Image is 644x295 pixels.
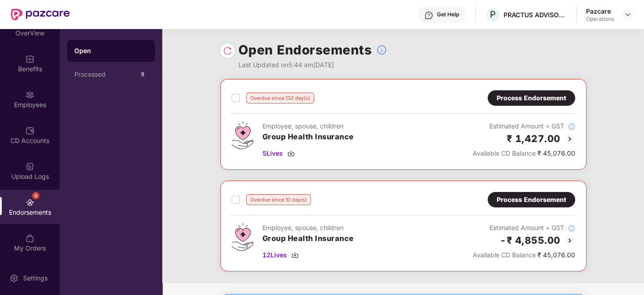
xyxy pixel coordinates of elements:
[624,11,631,18] img: svg+xml;base64,PHN2ZyBpZD0iRHJvcGRvd24tMzJ4MzIiIHhtbG5zPSJodHRwOi8vd3d3LnczLm9yZy8yMDAwL3N2ZyIgd2...
[473,149,536,157] span: Available CD Balance
[473,223,575,233] div: Estimated Amount + GST
[25,162,34,171] img: svg+xml;base64,PHN2ZyBpZD0iVXBsb2FkX0xvZ3MiIGRhdGEtbmFtZT0iVXBsb2FkIExvZ3MiIHhtbG5zPSJodHRwOi8vd3...
[291,251,299,259] img: svg+xml;base64,PHN2ZyBpZD0iRG93bmxvYWQtMzJ4MzIiIHhtbG5zPSJodHRwOi8vd3d3LnczLm9yZy8yMDAwL3N2ZyIgd2...
[473,148,575,158] div: ₹ 45,076.00
[586,7,614,15] div: Pazcare
[137,69,148,80] div: 9
[473,121,575,131] div: Estimated Amount + GST
[507,131,561,146] h2: ₹ 1,427.00
[497,93,566,103] div: Process Endorsement
[20,274,50,283] div: Settings
[25,90,34,99] img: svg+xml;base64,PHN2ZyBpZD0iRW1wbG95ZWVzIiB4bWxucz0iaHR0cDovL3d3dy53My5vcmcvMjAwMC9zdmciIHdpZHRoPS...
[25,234,34,243] img: svg+xml;base64,PHN2ZyBpZD0iTXlfT3JkZXJzIiBkYXRhLW5hbWU9Ik15IE9yZGVycyIgeG1sbnM9Imh0dHA6Ly93d3cudz...
[74,46,148,55] div: Open
[424,11,433,20] img: svg+xml;base64,PHN2ZyBpZD0iSGVscC0zMngzMiIgeG1sbnM9Imh0dHA6Ly93d3cudzMub3JnLzIwMDAvc3ZnIiB3aWR0aD...
[564,235,575,246] img: svg+xml;base64,PHN2ZyBpZD0iQmFjay0yMHgyMCIgeG1sbnM9Imh0dHA6Ly93d3cudzMub3JnLzIwMDAvc3ZnIiB3aWR0aD...
[262,148,283,158] span: 5 Lives
[497,195,566,205] div: Process Endorsement
[262,250,287,260] span: 12 Lives
[25,54,34,64] img: svg+xml;base64,PHN2ZyBpZD0iQmVuZWZpdHMiIHhtbG5zPSJodHRwOi8vd3d3LnczLm9yZy8yMDAwL3N2ZyIgd2lkdGg9Ij...
[25,198,34,207] img: svg+xml;base64,PHN2ZyBpZD0iRW5kb3JzZW1lbnRzIiB4bWxucz0iaHR0cDovL3d3dy53My5vcmcvMjAwMC9zdmciIHdpZH...
[246,194,311,205] div: Overdue since 10 day(s)
[564,133,575,144] img: svg+xml;base64,PHN2ZyBpZD0iQmFjay0yMHgyMCIgeG1sbnM9Imh0dHA6Ly93d3cudzMub3JnLzIwMDAvc3ZnIiB3aWR0aD...
[504,10,567,19] div: PRACTUS ADVISORS PRIVATE LIMITED
[586,15,614,23] div: Operations
[262,131,354,143] h3: Group Health Insurance
[262,121,354,131] div: Employee, spouse, children
[11,9,70,20] img: New Pazcare Logo
[287,150,295,157] img: svg+xml;base64,PHN2ZyBpZD0iRG93bmxvYWQtMzJ4MzIiIHhtbG5zPSJodHRwOi8vd3d3LnczLm9yZy8yMDAwL3N2ZyIgd2...
[473,251,536,259] span: Available CD Balance
[376,44,387,55] img: svg+xml;base64,PHN2ZyBpZD0iSW5mb18tXzMyeDMyIiBkYXRhLW5hbWU9IkluZm8gLSAzMngzMiIgeG1sbnM9Imh0dHA6Ly...
[10,274,19,283] img: svg+xml;base64,PHN2ZyBpZD0iU2V0dGluZy0yMHgyMCIgeG1sbnM9Imh0dHA6Ly93d3cudzMub3JnLzIwMDAvc3ZnIiB3aW...
[262,233,354,245] h3: Group Health Insurance
[223,46,232,55] img: svg+xml;base64,PHN2ZyBpZD0iUmVsb2FkLTMyeDMyIiB4bWxucz0iaHR0cDovL3d3dy53My5vcmcvMjAwMC9zdmciIHdpZH...
[25,126,34,135] img: svg+xml;base64,PHN2ZyBpZD0iQ0RfQWNjb3VudHMiIGRhdGEtbmFtZT0iQ0QgQWNjb3VudHMiIHhtbG5zPSJodHRwOi8vd3...
[232,223,253,251] img: svg+xml;base64,PHN2ZyB4bWxucz0iaHR0cDovL3d3dy53My5vcmcvMjAwMC9zdmciIHdpZHRoPSI0Ny43MTQiIGhlaWdodD...
[500,233,561,248] h2: -₹ 4,855.00
[232,121,253,149] img: svg+xml;base64,PHN2ZyB4bWxucz0iaHR0cDovL3d3dy53My5vcmcvMjAwMC9zdmciIHdpZHRoPSI0Ny43MTQiIGhlaWdodD...
[74,71,137,78] div: Processed
[568,123,575,130] img: svg+xml;base64,PHN2ZyBpZD0iSW5mb18tXzMyeDMyIiBkYXRhLW5hbWU9IkluZm8gLSAzMngzMiIgeG1sbnM9Imh0dHA6Ly...
[238,60,387,70] div: Last Updated on 5:44 am[DATE]
[246,93,314,103] div: Overdue since 132 day(s)
[437,11,459,18] div: Get Help
[262,223,354,233] div: Employee, spouse, children
[473,250,575,260] div: ₹ 45,076.00
[32,192,39,199] div: 9
[490,9,496,20] span: P
[568,225,575,232] img: svg+xml;base64,PHN2ZyBpZD0iSW5mb18tXzMyeDMyIiBkYXRhLW5hbWU9IkluZm8gLSAzMngzMiIgeG1sbnM9Imh0dHA6Ly...
[238,40,372,60] h1: Open Endorsements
